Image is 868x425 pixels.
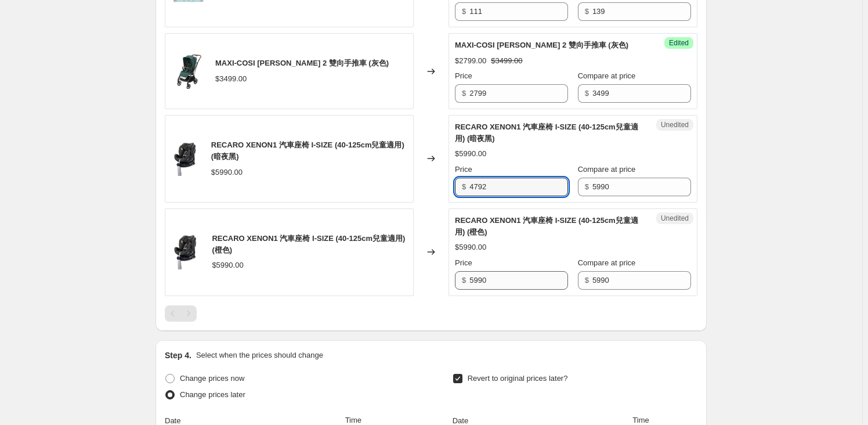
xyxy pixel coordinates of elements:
img: FreshBlack_3_80x.jpg [171,235,202,269]
span: Unedited [661,120,689,129]
span: Date [453,416,468,425]
span: RECARO XENON1 汽車座椅 I-SIZE (40-125cm兒童適用) (橙色) [455,216,638,236]
span: RECARO XENON1 汽車座椅 I-SIZE (40-125cm兒童適用) (暗夜黑) [211,141,404,161]
p: Select when the prices should change [196,350,323,361]
span: Time [632,416,649,424]
div: $5990.00 [455,148,486,160]
span: Date [165,416,180,425]
span: $ [585,89,589,98]
strike: $3499.00 [491,55,522,67]
img: 1204047111_2022_maxicosi_stroller_Leona2_essentialgreen_3qrtleft-removebg-preview_3279f998-615c-4... [171,54,206,89]
h2: Step 4. [165,350,191,361]
img: FreshBlack_3_80x.jpg [171,141,202,176]
span: $ [585,276,589,284]
span: Price [455,165,472,174]
span: Edited [669,38,689,48]
div: $5990.00 [212,260,243,271]
span: RECARO XENON1 汽車座椅 I-SIZE (40-125cm兒童適用) (暗夜黑) [455,123,638,143]
span: Revert to original prices later? [468,374,568,383]
span: $ [462,182,466,191]
span: $ [462,276,466,284]
div: $2799.00 [455,55,486,67]
span: $ [585,182,589,191]
div: $5990.00 [455,242,486,253]
span: Compare at price [578,165,636,174]
span: MAXI-COSI [PERSON_NAME] 2 雙向手推車 (灰色) [215,59,389,67]
span: Change prices later [180,390,245,399]
nav: Pagination [165,305,197,322]
span: Unedited [661,214,689,223]
span: $ [462,89,466,98]
span: RECARO XENON1 汽車座椅 I-SIZE (40-125cm兒童適用) (橙色) [212,234,405,254]
span: Price [455,71,472,80]
span: MAXI-COSI [PERSON_NAME] 2 雙向手推車 (灰色) [455,41,628,49]
span: $ [462,7,466,16]
span: Change prices now [180,374,244,383]
span: Time [345,416,361,424]
span: Compare at price [578,71,636,80]
span: Compare at price [578,258,636,267]
div: $3499.00 [215,73,247,85]
span: Price [455,258,472,267]
div: $5990.00 [211,167,243,178]
span: $ [585,7,589,16]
